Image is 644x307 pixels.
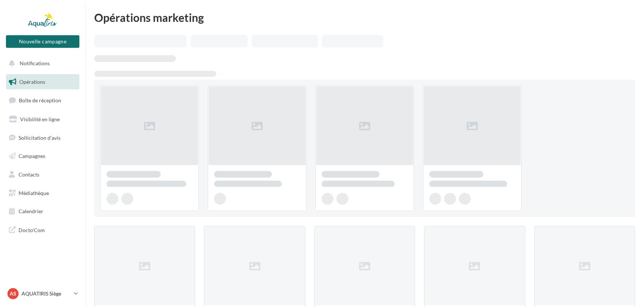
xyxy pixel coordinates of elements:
a: Contacts [4,167,81,182]
a: Campagnes [4,148,81,164]
span: Boîte de réception [19,97,61,103]
span: Calendrier [19,208,43,214]
span: Opérations [19,79,45,85]
button: Notifications [4,56,78,71]
span: Notifications [20,60,50,66]
p: AQUATIRIS Siège [22,290,71,297]
a: AS AQUATIRIS Siège [6,287,79,301]
span: Docto'Com [19,225,45,235]
span: Médiathèque [19,190,49,196]
button: Nouvelle campagne [6,35,79,48]
a: Docto'Com [4,222,81,238]
span: Contacts [19,171,39,178]
span: Campagnes [19,153,45,159]
span: Sollicitation d'avis [19,134,60,141]
div: Opérations marketing [94,12,635,23]
a: Médiathèque [4,185,81,201]
span: Visibilité en ligne [20,116,60,122]
span: AS [10,290,16,297]
a: Sollicitation d'avis [4,130,81,146]
a: Boîte de réception [4,92,81,108]
a: Visibilité en ligne [4,112,81,127]
a: Opérations [4,74,81,90]
a: Calendrier [4,204,81,219]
